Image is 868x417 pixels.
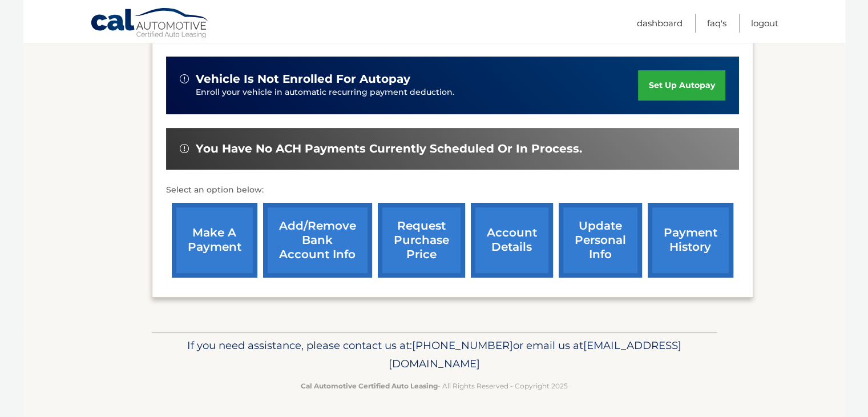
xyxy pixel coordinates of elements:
p: Select an option below: [166,183,739,197]
span: vehicle is not enrolled for autopay [196,72,410,86]
span: You have no ACH payments currently scheduled or in process. [196,142,582,156]
img: alert-white.svg [180,74,189,83]
strong: Cal Automotive Certified Auto Leasing [301,382,438,390]
span: [PHONE_NUMBER] [412,339,513,352]
a: FAQ's [707,14,726,33]
p: If you need assistance, please contact us at: or email us at [159,336,709,373]
a: Add/Remove bank account info [263,203,372,278]
a: update personal info [559,203,642,278]
a: Dashboard [637,14,683,33]
a: Cal Automotive [90,7,210,41]
a: account details [471,203,553,278]
a: set up autopay [638,70,725,101]
img: alert-white.svg [180,144,189,153]
a: payment history [648,203,733,278]
a: request purchase price [378,203,465,278]
p: Enroll your vehicle in automatic recurring payment deduction. [196,86,639,99]
p: - All Rights Reserved - Copyright 2025 [159,380,709,392]
a: Logout [751,14,778,33]
a: make a payment [172,203,257,278]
